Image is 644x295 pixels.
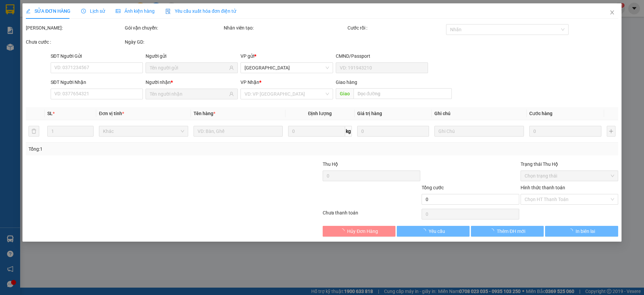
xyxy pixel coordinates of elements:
b: BIÊN NHẬN GỬI HÀNG [43,10,64,53]
span: close [609,10,615,15]
div: Trạng thái Thu Hộ [521,160,618,168]
div: [PERSON_NAME]: [26,24,123,32]
div: VP gửi [241,52,333,60]
button: plus [607,126,615,137]
li: (c) 2017 [56,32,92,40]
input: VD: 191943210 [336,62,428,73]
span: Thu Hộ [323,161,338,167]
input: 0 [529,126,601,137]
div: SĐT Người Nhận [51,79,143,86]
span: kg [345,126,352,137]
span: user [229,92,234,96]
span: edit [26,9,31,13]
div: Người gửi [146,52,238,60]
span: Nha Trang [245,63,329,73]
button: delete [29,126,39,137]
span: Yêu cầu [429,228,445,235]
div: SĐT Người Gửi [51,52,143,60]
span: Thêm ĐH mới [497,228,525,235]
span: In biên lai [576,228,595,235]
span: Cước hàng [529,111,552,116]
span: SỬA ĐƠN HÀNG [26,8,70,14]
span: picture [116,9,120,13]
div: Cước rồi : [347,24,445,32]
input: 0 [357,126,429,137]
span: Khác [103,126,184,136]
img: logo.jpg [8,8,42,42]
span: loading [340,229,347,233]
span: Giá trị hàng [357,111,382,116]
span: Giao [336,88,354,99]
th: Ghi chú [432,107,527,120]
span: SL [47,111,53,116]
span: Tổng cước [422,185,444,190]
span: loading [568,229,576,233]
div: Ngày GD: [125,38,222,46]
button: Thêm ĐH mới [471,226,544,237]
label: Hình thức thanh toán [521,185,565,190]
span: loading [421,229,429,233]
div: Chưa thanh toán [322,209,421,221]
div: Tổng: 1 [29,145,249,153]
input: VD: Bàn, Ghế [194,126,283,137]
span: Đơn vị tính [99,111,124,116]
span: Tên hàng [194,111,215,116]
span: loading [489,229,497,233]
span: Chọn trạng thái [525,171,614,181]
button: In biên lai [545,226,618,237]
input: Tên người gửi [150,64,228,71]
span: Yêu cầu xuất hóa đơn điện tử [165,8,236,14]
b: [DOMAIN_NAME] [56,26,92,31]
span: Định lượng [308,111,332,116]
input: Ghi Chú [435,126,524,137]
input: Tên người nhận [150,90,228,98]
b: [PERSON_NAME] [8,43,38,75]
div: Chưa cước : [26,38,123,46]
img: logo.jpg [73,8,89,24]
span: VP Nhận [241,80,260,85]
span: Giao hàng [336,80,357,85]
input: Dọc đường [354,88,452,99]
img: icon [165,9,171,14]
button: Hủy Đơn Hàng [323,226,395,237]
div: CMND/Passport [336,52,428,60]
button: Close [603,3,622,22]
span: clock-circle [81,9,86,13]
div: Gói vận chuyển: [125,24,222,32]
button: Yêu cầu [397,226,470,237]
span: Ảnh kiện hàng [116,8,155,14]
span: user [229,65,234,70]
span: Hủy Đơn Hàng [347,228,378,235]
div: Người nhận [146,79,238,86]
span: Lịch sử [81,8,105,14]
div: Nhân viên tạo: [224,24,346,32]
